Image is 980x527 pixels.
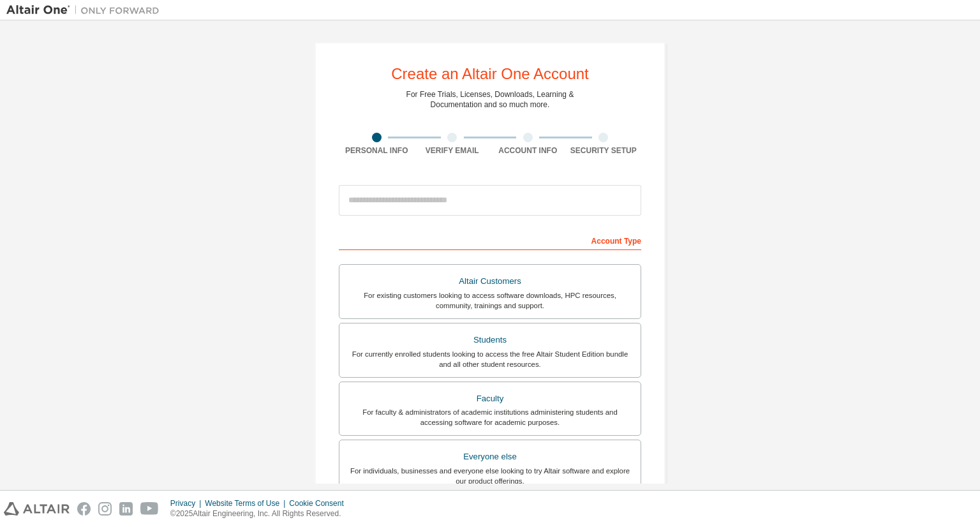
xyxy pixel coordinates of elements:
[347,466,633,486] div: For individuals, businesses and everyone else looking to try Altair software and explore our prod...
[339,145,415,156] div: Personal Info
[566,145,642,156] div: Security Setup
[170,498,205,508] div: Privacy
[6,4,166,17] img: Altair One
[339,230,641,250] div: Account Type
[98,502,112,516] img: instagram.svg
[347,272,633,290] div: Altair Customers
[140,502,159,516] img: youtube.svg
[77,502,91,516] img: facebook.svg
[347,407,633,427] div: For faculty & administrators of academic institutions administering students and accessing softwa...
[170,508,352,519] p: © 2025 Altair Engineering, Inc. All Rights Reserved.
[391,66,589,82] div: Create an Altair One Account
[4,502,70,516] img: altair_logo.svg
[490,145,566,156] div: Account Info
[347,349,633,369] div: For currently enrolled students looking to access the free Altair Student Edition bundle and all ...
[119,502,133,516] img: linkedin.svg
[406,89,574,110] div: For Free Trials, Licenses, Downloads, Learning & Documentation and so much more.
[347,448,633,466] div: Everyone else
[347,390,633,408] div: Faculty
[289,498,351,508] div: Cookie Consent
[205,498,289,508] div: Website Terms of Use
[415,145,491,156] div: Verify Email
[347,290,633,311] div: For existing customers looking to access software downloads, HPC resources, community, trainings ...
[347,331,633,349] div: Students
